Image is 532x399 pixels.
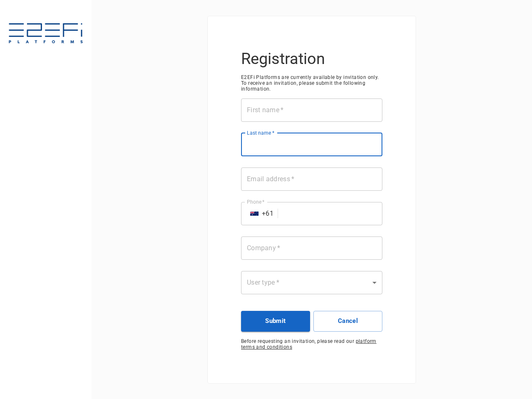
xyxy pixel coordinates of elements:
[250,212,259,216] img: unknown
[241,74,382,92] span: E2EFi Platforms are currently available by invitation only. To receive an invitation, please subm...
[241,49,382,68] h3: Registration
[8,23,83,45] img: E2EFiPLATFORMS-7f06cbf9.svg
[247,129,274,136] label: Last name
[247,206,262,221] button: Select country
[241,311,310,332] button: Submit
[241,338,382,350] span: Before requesting an invitation, please read our
[247,198,265,205] label: Phone
[313,311,382,332] button: Cancel
[241,338,377,350] span: platform terms and conditions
